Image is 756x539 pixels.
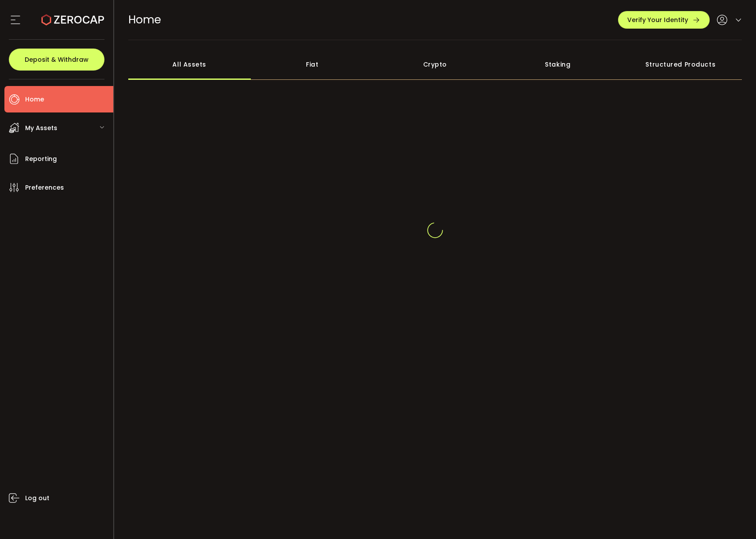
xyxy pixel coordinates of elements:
[627,17,688,23] span: Verify Your Identity
[128,12,161,27] span: Home
[25,153,57,165] span: Reporting
[128,49,251,80] div: All Assets
[251,49,374,80] div: Fiat
[25,492,49,505] span: Log out
[25,93,44,106] span: Home
[25,122,57,135] span: My Assets
[496,49,619,80] div: Staking
[25,181,64,194] span: Preferences
[619,49,742,80] div: Structured Products
[618,11,710,29] button: Verify Your Identity
[25,56,89,63] span: Deposit & Withdraw
[374,49,497,80] div: Crypto
[9,49,104,71] button: Deposit & Withdraw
